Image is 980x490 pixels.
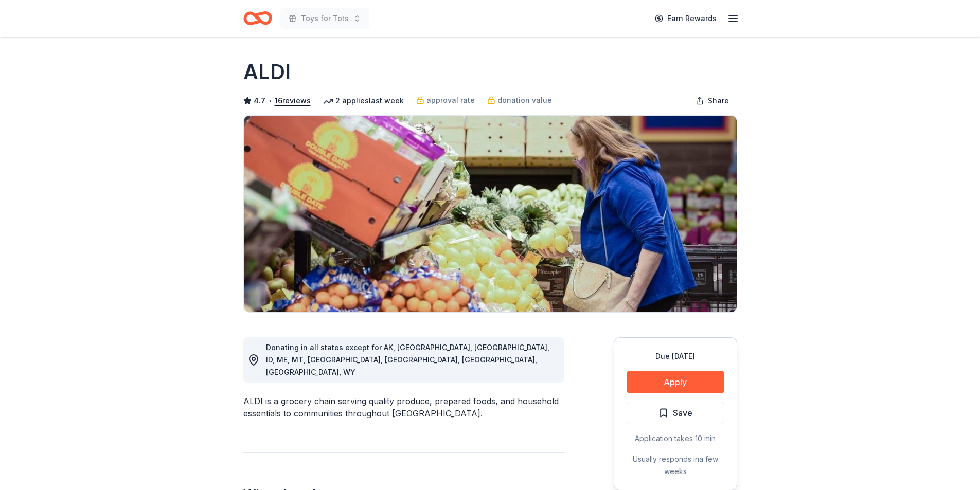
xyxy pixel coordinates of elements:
[416,94,475,106] a: approval rate
[708,95,729,107] span: Share
[243,6,272,30] a: Home
[627,350,724,362] div: Due [DATE]
[275,95,311,107] button: 16reviews
[426,94,475,106] span: approval rate
[280,8,369,29] button: Toys for Tots
[627,402,724,424] button: Save
[243,395,564,420] div: ALDI is a grocery chain serving quality produce, prepared foods, and household essentials to comm...
[266,343,549,376] span: Donating in all states except for AK, [GEOGRAPHIC_DATA], [GEOGRAPHIC_DATA], ID, ME, MT, [GEOGRAPH...
[649,9,723,28] a: Earn Rewards
[323,95,404,107] div: 2 applies last week
[244,116,737,312] img: Image for ALDI
[673,406,692,420] span: Save
[497,94,552,106] span: donation value
[627,432,724,445] div: Application takes 10 min
[627,371,724,393] button: Apply
[243,58,291,86] h1: ALDI
[268,97,272,105] span: •
[487,94,552,106] a: donation value
[687,90,737,111] button: Share
[254,95,265,107] span: 4.7
[301,12,349,25] span: Toys for Tots
[627,453,724,478] div: Usually responds in a few weeks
